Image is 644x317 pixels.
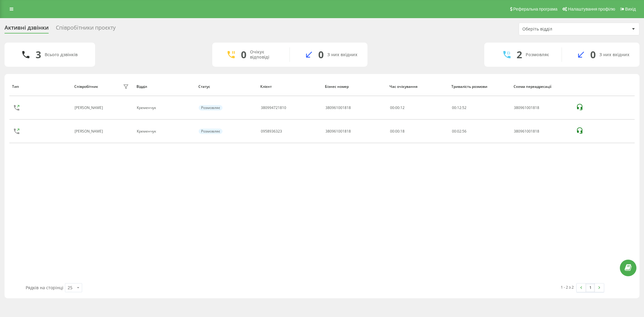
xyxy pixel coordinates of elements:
[136,85,193,89] div: Відділ
[5,24,49,34] div: Активні дзвінки
[137,129,192,133] div: Кременчук
[586,283,595,292] a: 1
[514,129,569,133] div: 380961001818
[325,85,384,89] div: Бізнес номер
[452,106,466,110] div: : :
[457,129,461,134] span: 02
[241,49,246,60] div: 0
[457,105,461,110] span: 12
[514,106,569,110] div: 380961001818
[390,106,445,110] div: 00:00:12
[325,129,351,133] div: 380961001818
[325,106,351,110] div: 380961001818
[590,49,596,60] div: 0
[137,106,192,110] div: Кременчук
[389,85,446,89] div: Час очікування
[74,85,98,89] div: Співробітник
[36,49,41,60] div: 3
[199,105,223,110] div: Розмовляє
[452,105,456,110] span: 00
[526,52,549,57] div: Розмовляє
[75,106,104,110] div: [PERSON_NAME]
[12,85,69,89] div: Тип
[623,283,638,297] iframe: Intercom live chat
[56,24,116,34] div: Співробітники проєкту
[250,50,280,60] div: Очікує відповіді
[75,129,104,133] div: [PERSON_NAME]
[452,129,466,133] div: : :
[68,285,72,291] div: 25
[261,129,282,133] div: 0958936323
[462,129,466,134] span: 56
[514,85,570,89] div: Схема переадресації
[561,284,574,290] div: 1 - 2 з 2
[390,129,445,133] div: 00:00:18
[318,49,324,60] div: 0
[261,106,286,110] div: 380994721810
[625,7,636,11] span: Вихід
[26,285,63,290] span: Рядків на сторінці
[451,85,508,89] div: Тривалість розмови
[327,52,357,57] div: З них вхідних
[517,49,522,60] div: 2
[198,85,255,89] div: Статус
[45,52,78,57] div: Всього дзвінків
[260,85,319,89] div: Клієнт
[599,52,630,57] div: З них вхідних
[462,105,466,110] span: 52
[522,27,594,32] div: Оберіть відділ
[452,129,456,134] span: 00
[199,129,223,134] div: Розмовляє
[568,7,615,11] span: Налаштування профілю
[513,7,558,11] span: Реферальна програма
